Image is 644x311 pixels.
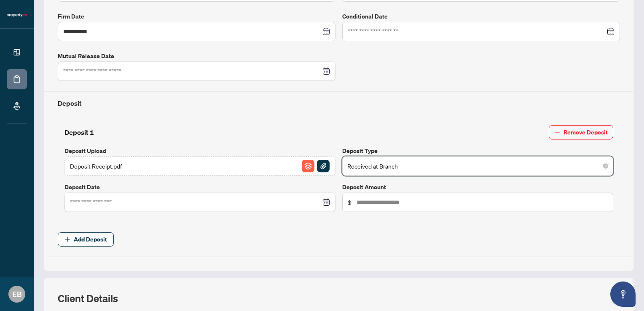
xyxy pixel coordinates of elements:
span: $ [348,198,352,207]
label: Deposit Date [64,182,335,192]
span: Deposit Receipt.pdf [70,161,122,171]
span: minus [554,129,560,135]
span: close-circle [603,164,608,169]
span: Received at Branch [347,158,608,174]
span: EB [12,288,22,300]
label: Conditional Date [342,12,620,21]
span: plus [64,236,70,242]
span: Add Deposit [74,233,107,246]
button: File Archive [301,159,315,173]
label: Mutual Release Date [58,51,335,61]
label: Deposit Type [342,146,613,155]
img: logo [7,13,27,18]
label: Deposit Amount [342,182,613,192]
span: Remove Deposit [563,126,608,139]
span: Deposit Receipt.pdfFile ArchiveFile Attachement [64,156,335,176]
button: File Attachement [317,159,330,173]
label: Deposit Upload [64,146,335,155]
button: Remove Deposit [549,125,613,139]
img: File Archive [302,160,314,172]
button: Open asap [610,282,636,307]
label: Firm Date [58,12,335,21]
img: File Attachement [317,160,330,172]
h2: Client Details [58,292,118,305]
h4: Deposit [58,98,620,108]
h4: Deposit 1 [64,127,94,137]
button: Add Deposit [58,232,114,247]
